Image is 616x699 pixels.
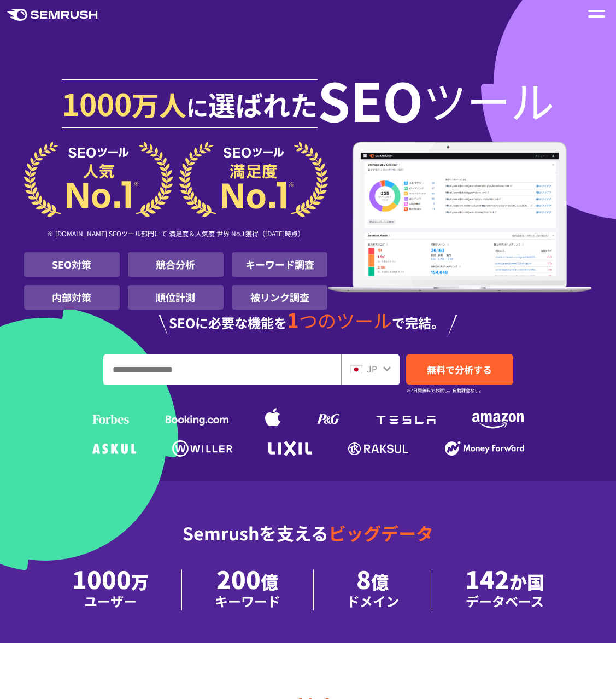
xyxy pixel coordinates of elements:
span: で完結。 [392,313,444,332]
span: か国 [509,569,544,594]
small: ※7日間無料でお試し。自動課金なし。 [406,385,483,395]
div: Semrushを支える [24,514,592,569]
span: ビッグデータ [328,520,433,545]
span: SEO [318,78,423,121]
input: URL、キーワードを入力してください [104,355,341,385]
li: 内部対策 [24,285,120,310]
div: キーワード [215,591,280,610]
div: ドメイン [347,591,399,610]
span: 1000 [62,81,132,125]
li: 競合分析 [128,252,224,277]
li: 1000 [39,569,182,610]
div: ※ [DOMAIN_NAME] SEOツール部門にて 満足度＆人気度 世界 No.1獲得（[DATE]時点） [24,217,328,252]
span: JP [367,362,377,375]
li: 200 [182,569,314,610]
span: に [186,91,208,123]
span: 万人 [132,84,186,124]
span: 無料で分析する [427,363,492,376]
span: 選ばれた [208,84,318,124]
div: ユーザー [72,591,149,610]
div: SEOに必要な機能を [24,310,592,335]
span: 億 [371,569,389,594]
span: 億 [261,569,278,594]
span: 1 [287,305,299,334]
span: ツール [423,78,554,121]
li: 142 [432,569,577,610]
div: データベース [465,591,544,610]
li: 順位計測 [128,285,224,310]
li: SEO対策 [24,252,120,277]
a: 無料で分析する [406,354,513,385]
span: つのツール [299,307,392,334]
li: 被リンク調査 [232,285,327,310]
li: 8 [314,569,432,610]
li: キーワード調査 [232,252,327,277]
